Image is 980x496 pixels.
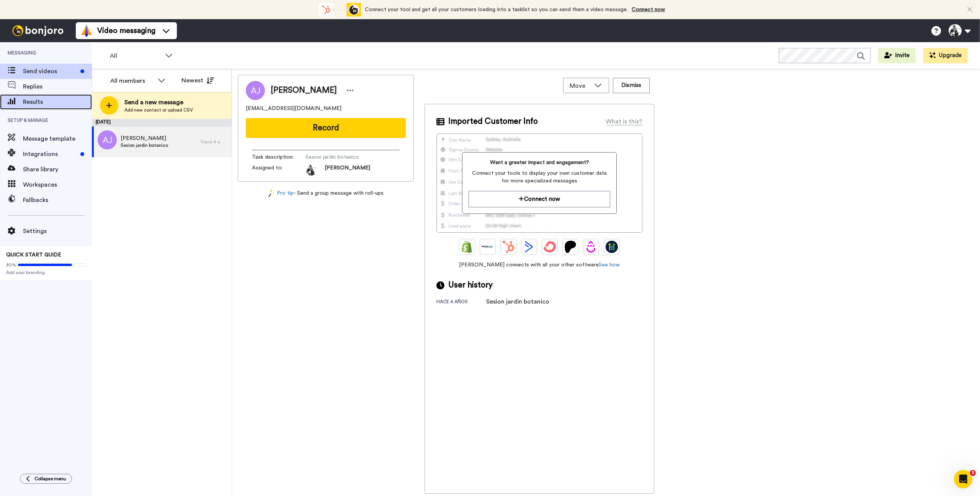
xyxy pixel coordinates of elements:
img: vm-color.svg [80,25,93,37]
span: Assigned to: [252,164,305,176]
span: [PERSON_NAME] [325,164,370,176]
span: [EMAIL_ADDRESS][DOMAIN_NAME] [246,105,341,112]
button: Connect now [469,191,610,207]
span: Share library [23,165,92,174]
span: 3 [970,470,976,476]
img: Drip [585,241,597,253]
img: Patreon [564,241,577,253]
span: Fallbacks [23,195,92,205]
div: [DATE] [92,119,232,126]
div: Hace 4 a [201,139,228,145]
div: hace 4 años [436,299,486,306]
div: What is this? [606,117,642,126]
span: Collapse menu [34,476,66,482]
span: Settings [23,227,92,236]
div: Sesion jardin botanico [486,297,549,306]
a: Pro tip [268,189,294,197]
span: QUICK START GUIDE [6,252,61,258]
button: Record [246,118,406,138]
button: Invite [878,48,916,63]
img: aj.png [98,130,117,149]
span: Add new contact or upload CSV [124,107,193,113]
button: Upgrade [923,48,968,63]
button: Collapse menu [20,474,72,484]
span: [PERSON_NAME] [271,85,337,96]
span: Send a new message [124,98,193,107]
span: [PERSON_NAME] connects with all your other software [436,261,642,269]
img: Shopify [461,241,473,253]
span: Workspaces [23,180,92,189]
span: Send videos [23,67,77,76]
span: [PERSON_NAME] [121,135,168,142]
img: magic-wand.svg [268,189,275,197]
span: 80% [6,262,16,268]
span: Move [570,81,590,90]
img: Image of Anisha Jivraj [246,81,265,100]
span: User history [448,279,493,291]
span: Imported Customer Info [448,116,538,127]
img: da25b785-17c3-43a0-9764-a84beed212c9-1626550643.jpg [305,164,317,176]
img: bj-logo-header-white.svg [9,25,67,36]
span: Task description : [252,153,305,161]
div: All members [110,76,154,85]
iframe: Intercom live chat [954,470,972,488]
div: animation [319,3,361,16]
span: Results [23,97,92,107]
span: Sesion jardin botanico [121,142,168,148]
span: Connect your tools to display your own customer data for more specialized messages [469,169,610,185]
img: Ontraport [482,241,494,253]
span: Video messaging [97,25,155,36]
img: ConvertKit [544,241,556,253]
button: Newest [176,73,220,88]
span: All [110,51,161,61]
button: Dismiss [613,78,650,93]
a: See how [599,262,620,268]
a: Connect now [632,7,665,12]
span: Want a greater impact and engagement? [469,159,610,166]
div: - Send a group message with roll-ups [238,189,414,197]
span: Integrations [23,149,77,159]
span: Add your branding [6,269,86,276]
span: Connect your tool and get all your customers loading into a tasklist so you can send them a video... [365,7,628,12]
span: Message template [23,134,92,143]
img: GoHighLevel [606,241,618,253]
img: ActiveCampaign [523,241,535,253]
span: Sesion jardin botanico [305,153,378,161]
img: Hubspot [502,241,514,253]
span: Replies [23,82,92,91]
